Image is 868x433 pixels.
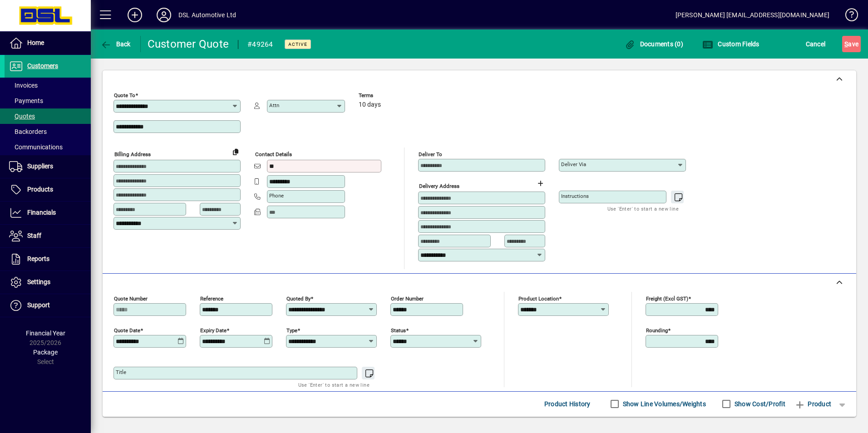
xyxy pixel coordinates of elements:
mat-label: Product location [518,295,559,301]
mat-label: Quote To [114,92,135,98]
a: Payments [5,93,91,108]
span: ave [844,37,858,51]
mat-label: Quoted by [286,295,311,301]
div: #49264 [247,37,273,52]
label: Show Line Volumes/Weights [621,399,706,408]
span: Cancel [806,37,826,51]
mat-label: Title [116,369,126,375]
mat-label: Phone [269,192,284,199]
span: Products [27,186,53,193]
mat-label: Status [391,327,406,333]
span: Financial Year [26,330,65,337]
span: Staff [27,232,41,239]
a: Suppliers [5,155,91,178]
span: Backorders [9,128,47,135]
mat-label: Rounding [646,327,668,333]
a: Support [5,294,91,317]
a: Communications [5,139,91,155]
mat-label: Order number [391,295,424,301]
a: Reports [5,248,91,271]
a: Quotes [5,108,91,124]
div: DSL Automotive Ltd [178,8,236,22]
span: Active [288,41,307,47]
mat-label: Freight (excl GST) [646,295,688,301]
mat-hint: Use 'Enter' to start a new line [607,203,679,214]
app-page-header-button: Back [91,36,141,52]
a: Home [5,32,91,54]
span: Suppliers [27,162,53,170]
mat-label: Quote date [114,327,140,333]
div: [PERSON_NAME] [EMAIL_ADDRESS][DOMAIN_NAME] [676,8,829,22]
span: Quotes [9,113,35,120]
mat-hint: Use 'Enter' to start a new line [298,379,370,390]
div: Customer Quote [148,37,229,51]
button: Documents (0) [622,36,686,52]
button: Copy to Delivery address [228,144,243,159]
button: Choose address [533,176,547,191]
button: Custom Fields [700,36,762,52]
span: Product History [544,397,591,411]
a: Financials [5,202,91,224]
mat-label: Quote number [114,295,148,301]
a: Settings [5,271,91,294]
button: Profile [149,7,178,23]
mat-label: Attn [269,102,279,108]
span: Reports [27,255,49,262]
span: Home [27,39,44,46]
a: Invoices [5,78,91,93]
a: Staff [5,225,91,247]
span: Package [33,349,58,356]
span: Documents (0) [624,40,683,48]
button: Product [790,396,836,412]
button: Cancel [804,36,828,52]
button: Save [842,36,861,52]
button: Product History [541,396,594,412]
mat-label: Instructions [561,193,589,199]
span: Back [100,40,131,48]
button: Back [98,36,133,52]
span: Product [794,397,831,411]
button: Add [120,7,149,23]
span: Support [27,301,50,309]
span: Financials [27,209,56,216]
mat-label: Deliver via [561,161,586,167]
a: Knowledge Base [838,2,857,31]
mat-label: Deliver To [419,151,442,157]
mat-label: Type [286,327,297,333]
a: Backorders [5,124,91,139]
span: Customers [27,62,58,69]
label: Show Cost/Profit [733,399,785,408]
span: Terms [359,93,413,98]
span: 10 days [359,101,381,108]
span: S [844,40,848,48]
span: Invoices [9,82,38,89]
span: Settings [27,278,50,285]
mat-label: Expiry date [200,327,227,333]
a: Products [5,178,91,201]
mat-label: Reference [200,295,223,301]
span: Custom Fields [702,40,759,48]
span: Payments [9,97,43,104]
span: Communications [9,143,63,151]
